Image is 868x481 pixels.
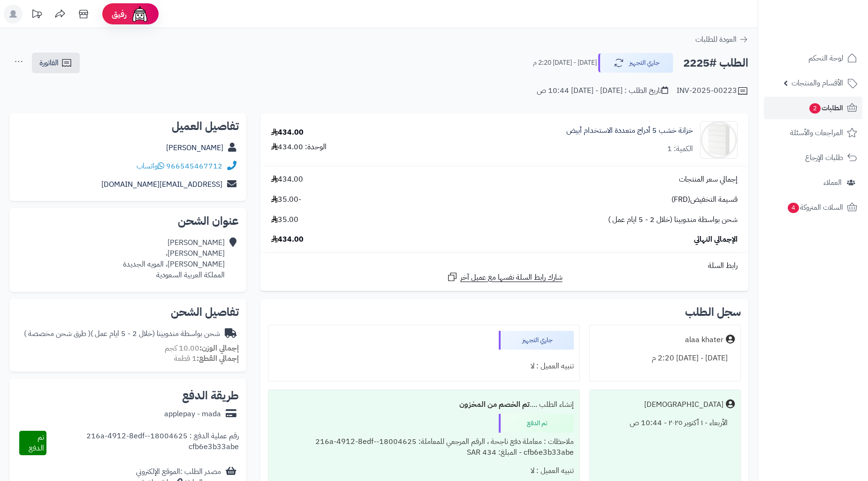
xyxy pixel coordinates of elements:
span: الإجمالي النهائي [694,234,738,245]
a: طلبات الإرجاع [764,146,862,169]
div: ملاحظات : معاملة دفع ناجحة ، الرقم المرجعي للمعاملة: 18004625-216a-4912-8edf-cfb6e3b33abe - المبل... [274,433,574,462]
span: الأقسام والمنتجات [792,76,843,90]
span: 4 [788,203,799,213]
a: واتساب [137,160,164,172]
a: السلات المتروكة4 [764,196,862,219]
a: تحديثات المنصة [25,5,48,26]
h2: تفاصيل الشحن [17,306,239,318]
a: شارك رابط السلة نفسها مع عميل آخر [447,271,563,283]
div: رابط السلة [264,260,745,271]
h2: عنوان الشحن [17,215,239,227]
span: الطلبات [808,101,843,115]
div: INV-2025-00223 [677,85,748,97]
span: 2 [809,103,821,114]
span: 35.00 [271,214,298,225]
strong: إجمالي الوزن: [199,343,239,354]
a: خزانة خشب 5 أدراج متعددة الاستخدام أبيض [566,125,693,136]
span: العملاء [823,176,842,189]
div: [PERSON_NAME] [PERSON_NAME]، [PERSON_NAME]، المويه الجديدة المملكة العربية السعودية [123,237,225,280]
small: 1 قطعة [174,353,239,364]
div: إنشاء الطلب .... [274,396,574,414]
div: تنبيه العميل : لا [274,357,574,375]
span: السلات المتروكة [787,201,843,214]
small: 10.00 كجم [165,343,239,354]
button: جاري التجهيز [598,53,673,73]
a: [PERSON_NAME] [166,142,223,153]
span: رفيق [112,8,127,20]
span: لوحة التحكم [808,52,843,65]
div: تم الدفع [499,414,574,433]
a: لوحة التحكم [764,47,862,69]
div: رقم عملية الدفع : 18004625-216a-4912-8edf-cfb6e3b33abe [46,431,239,455]
div: الوحدة: 434.00 [271,142,327,153]
div: alaa khater [685,335,723,345]
a: [EMAIL_ADDRESS][DOMAIN_NAME] [101,179,222,190]
span: 434.00 [271,234,304,245]
img: ai-face.png [130,5,149,23]
h3: سجل الطلب [685,306,741,318]
small: [DATE] - [DATE] 2:20 م [533,58,597,68]
div: تاريخ الطلب : [DATE] - [DATE] 10:44 ص [537,85,668,96]
span: -35.00 [271,194,301,205]
div: الكمية: 1 [667,144,693,154]
img: 1752136340-1747726670330-1724661718-1702540695-110115010034-1000x1000-90x90.jpg [700,121,737,159]
div: [DATE] - [DATE] 2:20 م [595,349,735,367]
a: العملاء [764,171,862,194]
h2: الطلب #2225 [683,53,748,73]
span: شارك رابط السلة نفسها مع عميل آخر [460,272,563,283]
span: الفاتورة [39,57,59,69]
span: طلبات الإرجاع [805,151,843,164]
div: [DEMOGRAPHIC_DATA] [644,399,723,410]
span: 434.00 [271,174,303,185]
span: العودة للطلبات [695,34,737,45]
div: 434.00 [271,127,304,138]
h2: طريقة الدفع [182,390,239,401]
a: العودة للطلبات [695,34,748,45]
div: الأربعاء - ١ أكتوبر ٢٠٢٥ - 10:44 ص [595,414,735,432]
span: ( طرق شحن مخصصة ) [24,328,91,339]
b: تم الخصم من المخزون [459,399,530,410]
div: تنبيه العميل : لا [274,462,574,480]
span: قسيمة التخفيض(FRD) [671,194,738,205]
a: المراجعات والأسئلة [764,122,862,144]
span: شحن بواسطة مندوبينا (خلال 2 - 5 ايام عمل ) [608,214,738,225]
a: 966545467712 [166,160,222,172]
span: تم الدفع [29,432,44,454]
strong: إجمالي القطع: [197,353,239,364]
img: logo-2.png [804,24,859,44]
div: applepay - mada [164,409,221,420]
div: شحن بواسطة مندوبينا (خلال 2 - 5 ايام عمل ) [24,328,220,339]
div: جاري التجهيز [499,331,574,350]
a: الفاتورة [32,53,80,73]
span: المراجعات والأسئلة [790,126,843,139]
span: إجمالي سعر المنتجات [679,174,738,185]
h2: تفاصيل العميل [17,121,239,132]
a: الطلبات2 [764,97,862,119]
